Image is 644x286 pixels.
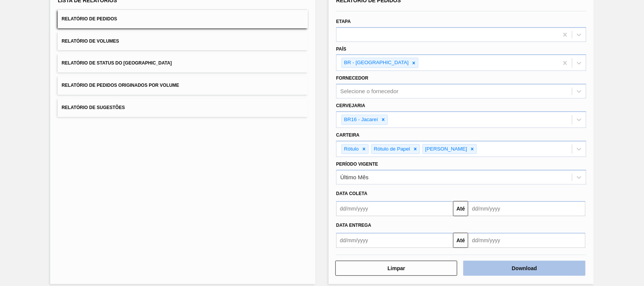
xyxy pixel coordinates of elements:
button: Download [463,261,585,276]
input: dd/mm/yyyy [468,201,585,216]
span: Relatório de Volumes [61,38,119,44]
span: Data entrega [336,223,371,228]
div: BR16 - Jacareí [342,115,379,125]
label: Cervejaria [336,103,365,108]
div: BR - [GEOGRAPHIC_DATA] [342,58,410,68]
div: Rótulo [342,145,360,154]
button: Até [453,201,468,216]
label: Período Vigente [336,161,378,167]
button: Relatório de Pedidos [58,10,308,28]
label: Carteira [336,132,360,138]
button: Relatório de Volumes [58,32,308,51]
div: Selecione o fornecedor [340,88,398,95]
div: Rótulo de Papel [372,145,411,154]
input: dd/mm/yyyy [468,233,585,248]
label: Etapa [336,19,351,24]
input: dd/mm/yyyy [336,201,453,216]
span: Data coleta [336,191,367,196]
button: Relatório de Status do [GEOGRAPHIC_DATA] [58,54,308,72]
button: Até [453,233,468,248]
div: Último Mês [340,174,369,181]
span: Relatório de Status do [GEOGRAPHIC_DATA] [61,60,172,66]
span: Relatório de Pedidos [61,16,117,22]
button: Limpar [335,261,457,276]
button: Relatório de Pedidos Originados por Volume [58,76,308,95]
label: Fornecedor [336,75,368,81]
label: País [336,46,346,52]
div: [PERSON_NAME] [423,145,468,154]
input: dd/mm/yyyy [336,233,453,248]
span: Relatório de Pedidos Originados por Volume [61,83,179,88]
button: Relatório de Sugestões [58,98,308,117]
span: Relatório de Sugestões [61,105,125,110]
